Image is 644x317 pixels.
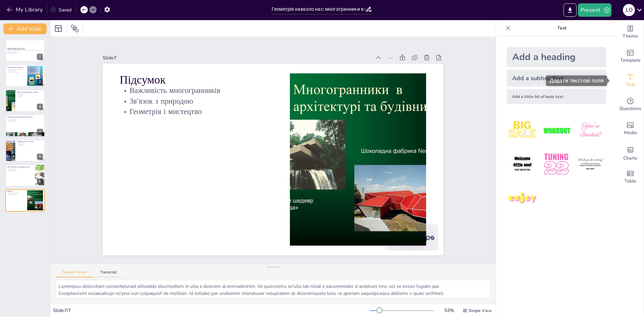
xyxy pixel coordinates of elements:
[7,121,43,122] p: Функціональність
[563,3,577,17] button: Export to PowerPoint
[623,155,637,162] span: Charts
[507,47,606,67] div: Add a heading
[51,7,71,13] div: Saved
[7,166,33,168] p: Многогранники в повсякденному житті
[441,307,457,314] div: 53 %
[617,68,644,93] div: Add text boxes
[541,115,572,146] img: 2.jpeg
[7,48,25,50] strong: Многогранники навколо нас
[172,6,312,96] p: Підсумок
[514,20,610,36] p: Text
[578,3,611,17] button: Present
[623,4,635,16] div: L O
[37,54,43,60] div: 1
[7,66,25,68] p: Визначення многогранників
[17,142,43,143] p: Кількість граней
[17,95,43,96] p: Сніжинки
[7,168,33,169] p: Повсякденні предмети
[5,140,45,162] div: 5
[617,117,644,141] div: Add images, graphics, shapes or video
[617,165,644,189] div: Add a table
[5,114,45,137] div: 4
[7,69,25,70] p: Многогранники - тривимірні фігури
[617,44,644,68] div: Add ready made slides
[507,183,538,214] img: 7.jpeg
[623,3,635,17] button: L O
[37,129,43,135] div: 4
[17,140,43,142] p: Властивості многогранників
[7,116,43,118] p: Використання многогранників в архітектурі
[7,71,25,72] p: Приклади многогранників
[17,96,43,97] p: Рослини
[7,70,25,71] p: Множинність форм
[37,178,43,184] div: 6
[7,192,25,193] p: Важливість многогранників
[94,270,123,277] button: Transcript
[7,119,43,121] p: Унікальні дизайни
[5,164,45,187] div: 6
[5,64,45,87] div: 2
[575,115,606,146] img: 3.jpeg
[469,308,492,313] span: Single View
[623,33,638,40] span: Theme
[167,17,305,103] p: Важливість многогранників
[5,40,45,62] div: 1
[617,93,644,117] div: Get real-time input from your audience
[37,104,43,110] div: 3
[507,149,538,180] img: 4.jpeg
[507,70,606,87] div: Add a subheading
[5,4,46,15] button: My Library
[3,23,47,34] button: Add slide
[620,57,641,64] span: Template
[17,143,43,145] p: Вершини та ребра
[549,77,604,84] font: Додати текстові поля
[7,171,33,172] p: Вплив на життя
[7,194,25,196] p: Геометрія і мистецтво
[7,190,25,192] p: Підсумок
[17,93,43,95] p: Природні приклади
[617,141,644,165] div: Add charts and graphs
[626,81,635,88] span: Text
[624,129,637,137] span: Media
[7,193,25,194] p: Зв'язок з природою
[17,144,43,146] p: Класифікація
[541,149,572,180] img: 5.jpeg
[7,118,43,120] p: Архітектурні форми
[272,4,365,14] input: Insert title
[37,79,43,85] div: 2
[71,24,79,33] span: Position
[53,23,64,34] div: Layout
[56,270,94,277] button: Speaker Notes
[575,149,606,180] img: 6.jpeg
[157,36,295,121] p: Геометрія і мистецтво
[162,27,300,112] p: Зв'язок з природою
[37,204,43,210] div: 7
[7,52,43,54] p: Generated with [URL]
[507,89,606,104] div: Add a little bit of body text
[617,20,644,44] div: Change the overall theme
[5,90,45,112] div: 3
[56,280,490,298] textarea: Loremipsu dolorsitam consecteturadi elitseddo eiusmodtem in utla e dolorem al enimadminim. Ve qui...
[53,307,370,314] div: Slide 7 / 7
[7,50,43,52] p: У цій презентації ми розглянемо, як многогранники присутні в природі та архітектурі, їхні властив...
[37,154,43,160] div: 5
[7,169,33,171] p: Геометричні форми
[17,91,43,93] p: Приклади многогранників у природі
[620,105,641,112] span: Questions
[507,115,538,146] img: 1.jpeg
[5,189,45,211] div: 7
[624,177,636,185] span: Table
